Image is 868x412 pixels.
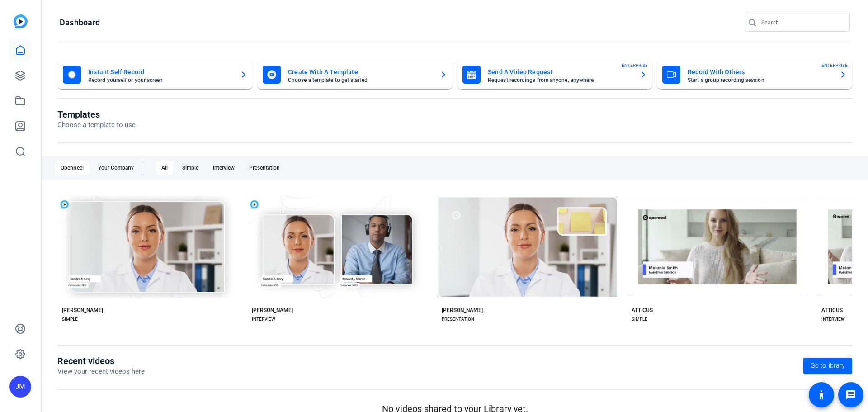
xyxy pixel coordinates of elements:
div: Presentation [244,161,285,175]
span: ENTERPRISE [821,62,848,69]
span: Go to library [811,361,845,370]
mat-icon: accessibility [816,389,827,400]
mat-card-title: Create With A Template [288,66,433,77]
input: Search [761,17,843,28]
span: ENTERPRISE [622,62,648,69]
h1: Recent videos [57,355,145,366]
div: [PERSON_NAME] [62,307,103,314]
button: Send A Video RequestRequest recordings from anyone, anywhereENTERPRISE [457,60,652,89]
p: Choose a template to use [57,120,136,130]
img: blue-gradient.svg [14,14,28,28]
div: OpenReel [55,161,89,175]
mat-card-title: Record With Others [688,66,832,77]
p: View your recent videos here [57,366,145,377]
div: Simple [177,161,204,175]
div: SIMPLE [62,316,78,323]
a: Go to library [803,358,852,374]
mat-card-title: Instant Self Record [88,66,233,77]
div: INTERVIEW [252,316,275,323]
div: [PERSON_NAME] [442,307,483,314]
mat-card-title: Send A Video Request [488,66,632,77]
mat-card-subtitle: Request recordings from anyone, anywhere [488,77,632,83]
mat-card-subtitle: Choose a template to get started [288,77,433,83]
div: [PERSON_NAME] [252,307,293,314]
div: JM [9,376,31,398]
button: Instant Self RecordRecord yourself or your screen [57,60,253,89]
button: Record With OthersStart a group recording sessionENTERPRISE [657,60,852,89]
div: PRESENTATION [442,316,474,323]
h1: Templates [57,109,136,120]
div: Interview [208,161,240,175]
h1: Dashboard [60,17,100,28]
mat-card-subtitle: Start a group recording session [688,77,832,83]
div: All [156,161,173,175]
div: SIMPLE [632,316,647,323]
div: ATTICUS [821,307,843,314]
mat-icon: message [845,389,856,400]
mat-card-subtitle: Record yourself or your screen [88,77,233,83]
div: INTERVIEW [821,316,845,323]
button: Create With A TemplateChoose a template to get started [257,60,453,89]
div: ATTICUS [632,307,653,314]
div: Your Company [93,161,139,175]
